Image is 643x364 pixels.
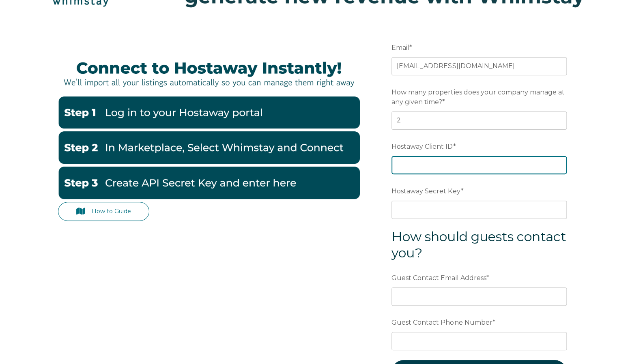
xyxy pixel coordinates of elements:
span: How should guests contact you? [391,229,566,261]
span: Guest Contact Email Address [391,272,486,284]
span: Email [391,41,409,54]
span: Hostaway Client ID [391,140,453,153]
span: How many properties does your company manage at any given time? [391,86,564,108]
img: Hostaway2 [58,131,360,164]
img: Hostaway3-1 [58,167,360,199]
img: Hostaway Banner [58,53,360,94]
span: Guest Contact Phone Number [391,316,492,329]
img: Hostaway1 [58,96,360,129]
span: Hostaway Secret Key [391,185,460,197]
a: How to Guide [58,202,150,221]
